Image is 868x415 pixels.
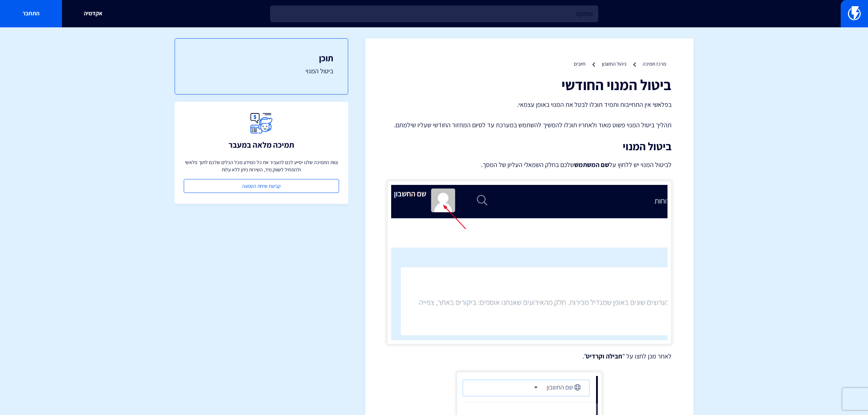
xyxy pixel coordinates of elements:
a: קביעת שיחת הטמעה [184,179,339,193]
p: בפלאשי אין התחייבות ותמיד תוכלו לבטל את המנוי באופן עצמאי. [387,100,672,109]
p: צוות התמיכה שלנו יסייע לכם להעביר את כל המידע מכל הכלים שלכם לתוך פלאשי ולהתחיל לשווק מיד, השירות... [184,159,339,173]
h1: ביטול המנוי החודשי [387,77,672,93]
h2: ביטול המנוי [387,140,672,152]
a: ביטול המנוי [190,66,333,76]
p: לאחר מכן לחצו על " ". [387,352,672,361]
h3: תמיכה מלאה במעבר [229,140,294,149]
strong: חבילה וקרדיט [586,352,622,360]
a: חיובים [574,61,585,67]
input: חיפוש מהיר... [270,5,598,22]
a: מרכז תמיכה [643,61,666,67]
a: ניהול החשבון [602,61,626,67]
p: תהליך ביטול המנוי פשוט מאוד ולאחריו תוכלו להמשיך להשתמש במערכת עד לסיום המחזור החודשי שעליו שילמתם. [387,120,672,130]
p: לביטול המנוי יש ללחוץ על שלכם בחלק השמאלי העליון של המסך. [387,160,672,170]
strong: שם המשתמש [574,160,609,169]
h3: תוכן [190,53,333,63]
